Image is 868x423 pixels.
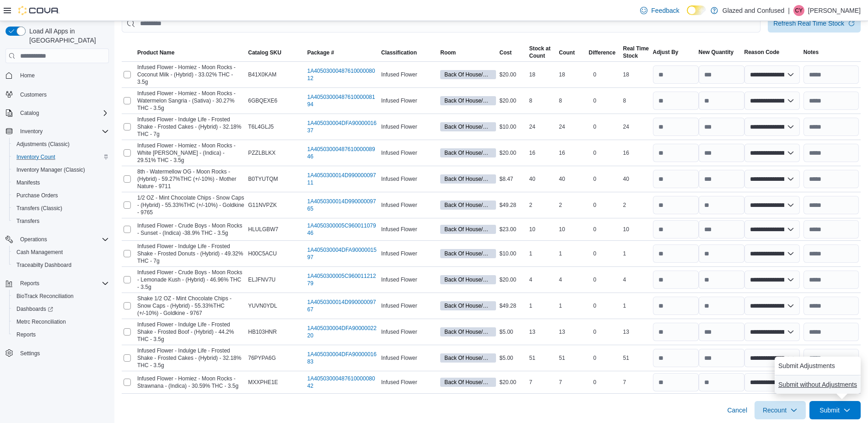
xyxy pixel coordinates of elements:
button: Inventory [2,125,113,138]
span: Metrc Reconciliation [16,318,66,325]
span: Back Of House/Sales Floor [444,249,491,258]
span: Inventory [16,126,109,137]
div: 40 [621,174,651,184]
span: 1/2 OZ - Mint Chocolate Chips - Snow Caps - (Hybrid) - 55.33%THC (+/-10%) - Goldkine - 9765 [137,194,244,216]
div: Infused Flower [379,300,438,311]
div: Infused Flower [379,200,438,211]
span: Purchase Orders [16,192,58,199]
div: 4 [528,274,557,285]
button: BioTrack Reconciliation [9,290,113,303]
div: Infused Flower [379,352,438,363]
span: Reports [13,329,109,340]
p: 0 [593,175,597,183]
div: 1 [557,300,587,311]
span: Cost [500,49,512,56]
a: Settings [16,348,43,359]
div: Infused Flower [379,326,438,337]
span: BioTrack Reconciliation [16,293,74,300]
span: B0TYUTQM [248,175,278,183]
a: 1A4050300014D99000009765 [307,198,378,212]
div: 13 [621,326,651,337]
a: Inventory Count [13,152,59,163]
span: Inventory Count [13,152,109,163]
div: 13 [528,326,557,337]
span: Catalog [20,109,39,117]
button: Manifests [9,176,113,189]
button: Cancel [723,401,751,419]
div: 1 [528,248,557,259]
span: Cancel [727,406,747,415]
a: Transfers [13,216,43,227]
div: 40 [557,174,587,184]
div: 24 [557,121,587,132]
button: Classification [379,47,438,58]
button: Catalog SKU [246,47,305,58]
button: Count [557,47,587,58]
p: 0 [593,379,597,386]
span: Real Time Stock [623,45,649,60]
div: 2 [621,200,651,211]
span: Back Of House/Sales Floor [440,378,496,387]
span: CY [795,5,803,16]
span: Manifests [16,179,40,186]
span: Back Of House/Sales Floor [440,301,496,310]
a: 1A4050300005C96001121279 [307,272,378,287]
a: Dashboards [9,303,113,315]
a: Reports [13,329,39,340]
span: Package # [307,49,334,56]
div: 10 [557,224,587,235]
div: 18 [621,69,651,80]
div: Difference [589,49,616,56]
span: Home [16,70,109,81]
span: Stock at Count [529,45,551,60]
div: 1 [621,248,651,259]
span: Inventory Count [16,153,55,161]
button: Room [438,47,497,58]
a: Transfers (Classic) [13,203,66,214]
span: Back Of House/Sales Floor [440,70,496,79]
span: Submit [819,406,840,415]
span: Manifests [13,177,109,188]
div: Stock [623,52,649,60]
div: $10.00 [498,121,528,132]
button: Cash Management [9,246,113,259]
a: Manifests [13,177,43,188]
a: Customers [16,89,50,100]
span: Purchase Orders [13,190,109,201]
span: Classification [381,49,417,56]
span: Back Of House/Sales Floor [444,354,491,362]
span: Infused Flower - Crude Boys - Moon Rocks - Sunset - (Indica) -38.9% THC - 3.5g [137,222,244,237]
div: 13 [557,326,587,337]
div: 8 [621,95,651,106]
span: Dashboards [13,304,109,315]
div: 18 [557,69,587,80]
div: 1 [528,300,557,311]
a: 1A4050300048761000008946 [307,146,378,160]
span: Infused Flower - Indulge Life - Frosted Shake - Frosted Donuts - (Hybrid) - 49.32% THC - 7g [137,243,244,265]
div: Infused Flower [379,224,438,235]
a: 1A405030004DFA9000002220 [307,325,378,339]
span: Count [559,49,575,56]
div: $20.00 [498,274,528,285]
div: 4 [621,274,651,285]
span: HLULGBW7 [248,226,278,233]
div: Infused Flower [379,248,438,259]
div: 18 [528,69,557,80]
span: Transfers [16,217,39,225]
span: Back Of House/Sales Floor [440,225,496,234]
span: HB103HNR [248,328,277,336]
span: Back Of House/Sales Floor [440,148,496,157]
div: $8.47 [498,174,528,184]
div: $20.00 [498,95,528,106]
span: YUVN0YDL [248,302,277,309]
span: Infused Flower - Crude Boys - Moon Rocks - Lemonade Kush - (Hybrid) - 46.96% THC - 3.5g [137,269,244,291]
span: Inventory Manager (Classic) [16,166,85,174]
span: Back Of House/Sales Floor [444,97,491,105]
p: 0 [593,226,597,233]
div: Infused Flower [379,377,438,388]
span: New Quantity [699,49,734,56]
span: Infused Flower - Indulge Life - Frosted Shake - Frosted Boof - (Hybrid) - 44.2% THC - 3.5g [137,321,244,343]
div: $10.00 [498,248,528,259]
p: Glazed and Confused [722,5,784,16]
div: $49.28 [498,200,528,211]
